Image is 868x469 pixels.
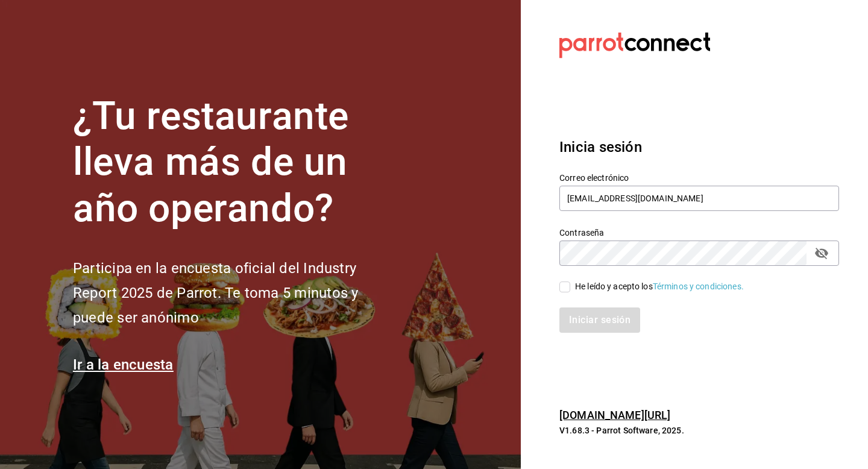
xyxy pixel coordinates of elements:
button: passwordField [811,243,832,263]
h1: ¿Tu restaurante lleva más de un año operando? [73,93,398,232]
p: V1.68.3 - Parrot Software, 2025. [559,424,839,436]
h2: Participa en la encuesta oficial del Industry Report 2025 de Parrot. Te toma 5 minutos y puede se... [73,256,398,330]
a: Ir a la encuesta [73,356,174,373]
label: Contraseña [559,228,839,236]
div: He leído y acepto los [575,280,744,293]
a: Términos y condiciones. [653,282,744,291]
input: Ingresa tu correo electrónico [559,186,839,211]
label: Correo electrónico [559,173,839,181]
a: [DOMAIN_NAME][URL] [559,409,670,421]
h3: Inicia sesión [559,136,839,158]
